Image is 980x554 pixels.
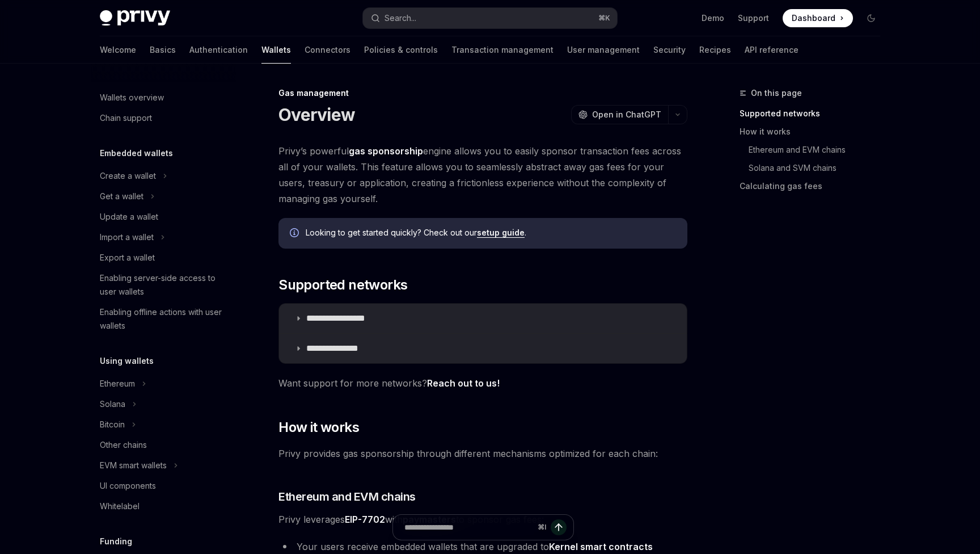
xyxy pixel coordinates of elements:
button: Toggle Import a wallet section [91,227,236,247]
input: Ask a question... [404,515,533,540]
span: Privy provides gas sponsorship through different mechanisms optimized for each chain: [278,446,687,461]
a: Chain support [91,108,236,128]
span: How it works [278,418,359,437]
div: EVM smart wallets [100,459,167,472]
h1: Overview [278,104,355,125]
a: User management [567,36,640,64]
a: Connectors [305,36,350,64]
a: Ethereum and EVM chains [740,141,889,159]
span: ⌘ K [598,14,610,23]
h5: Funding [100,535,132,548]
a: Security [653,36,686,64]
a: Authentication [189,36,248,64]
div: UI components [100,479,156,493]
h5: Embedded wallets [100,146,173,160]
span: Want support for more networks? [278,375,687,391]
a: Enabling server-side access to user wallets [91,268,236,302]
a: UI components [91,476,236,496]
a: Other chains [91,435,236,455]
span: On this page [751,86,802,100]
a: Recipes [699,36,731,64]
div: Update a wallet [100,210,158,224]
a: Support [738,12,769,24]
span: Looking to get started quickly? Check out our . [306,227,676,238]
button: Toggle Get a wallet section [91,186,236,207]
button: Toggle dark mode [862,9,880,27]
button: Toggle Solana section [91,394,236,414]
a: Calculating gas fees [740,177,889,195]
a: API reference [745,36,799,64]
a: How it works [740,123,889,141]
div: Enabling offline actions with user wallets [100,305,229,333]
div: Search... [385,11,416,25]
img: dark logo [100,10,170,26]
div: Solana [100,397,125,411]
a: Enabling offline actions with user wallets [91,302,236,336]
a: Export a wallet [91,247,236,268]
a: Basics [150,36,176,64]
a: Policies & controls [364,36,438,64]
button: Toggle Ethereum section [91,373,236,394]
div: Other chains [100,438,147,452]
a: Update a wallet [91,207,236,227]
a: Whitelabel [91,496,236,517]
strong: gas sponsorship [349,145,423,157]
h5: Using wallets [100,354,154,368]
div: Chain support [100,111,152,125]
div: Bitcoin [100,418,125,431]
a: setup guide [477,228,525,238]
a: Dashboard [783,9,853,27]
div: Enabling server-side access to user wallets [100,271,229,299]
button: Open search [363,8,617,28]
span: Supported networks [278,276,407,294]
div: Whitelabel [100,500,140,513]
button: Open in ChatGPT [571,105,668,124]
a: Demo [702,12,724,24]
button: Send message [551,519,567,535]
a: Solana and SVM chains [740,159,889,177]
a: Wallets overview [91,87,236,108]
svg: Info [290,228,301,240]
div: Get a wallet [100,190,143,203]
a: Supported networks [740,104,889,123]
span: Privy leverages with to sponsor gas fees: [278,511,687,527]
span: Ethereum and EVM chains [278,489,416,505]
div: Export a wallet [100,251,155,265]
div: Gas management [278,87,687,99]
a: Reach out to us! [427,377,500,389]
span: Privy’s powerful engine allows you to easily sponsor transaction fees across all of your wallets.... [278,143,687,207]
a: Wallets [261,36,291,64]
div: Wallets overview [100,91,164,104]
div: Ethereum [100,377,135,391]
span: Open in ChatGPT [592,109,661,120]
button: Toggle Bitcoin section [91,414,236,435]
a: Transaction management [451,36,554,64]
button: Toggle EVM smart wallets section [91,455,236,476]
div: Create a wallet [100,169,156,183]
a: Welcome [100,36,136,64]
div: Import a wallet [100,230,154,244]
span: Dashboard [792,12,835,24]
button: Toggle Create a wallet section [91,166,236,186]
